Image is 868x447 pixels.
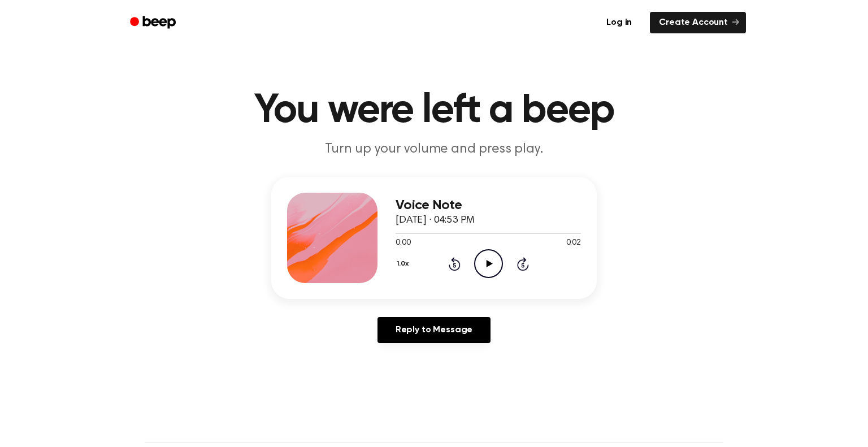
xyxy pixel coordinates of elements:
h3: Voice Note [396,198,581,213]
p: Turn up your volume and press play. [217,140,651,159]
span: [DATE] · 04:53 PM [396,215,475,225]
a: Log in [595,10,643,36]
span: 0:00 [396,237,410,249]
a: Create Account [650,12,746,33]
a: Beep [122,12,186,34]
h1: You were left a beep [145,90,723,131]
button: 1.0x [396,254,413,274]
span: 0:02 [566,237,581,249]
a: Reply to Message [377,317,491,343]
